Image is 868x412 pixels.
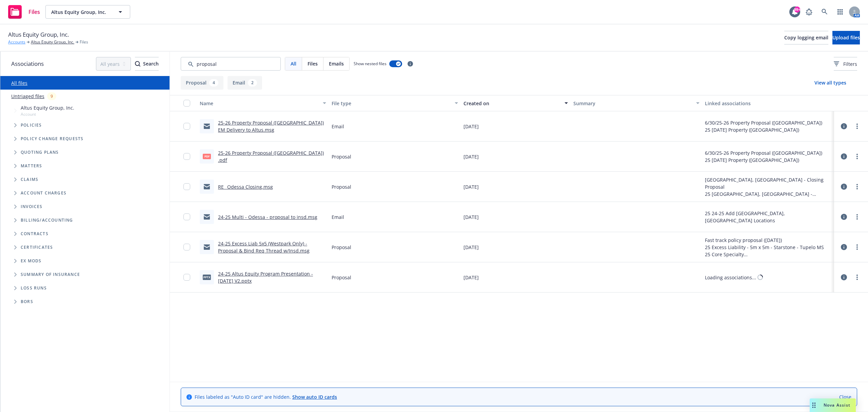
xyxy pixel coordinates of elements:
span: Policies [21,123,42,127]
a: 24-25 Altus Equity Program Presentation - [DATE] V2.pptx [218,270,313,284]
span: Email [332,123,344,130]
span: Claims [21,177,38,182]
a: Files [5,2,43,21]
span: [DATE] [463,123,479,130]
input: Toggle Row Selected [183,123,190,130]
input: Select all [183,100,190,107]
input: Toggle Row Selected [183,153,190,160]
div: Created on [463,100,560,107]
span: Files [28,9,40,15]
div: 4 [209,79,218,87]
a: 25-26 Property Proposal ([GEOGRAPHIC_DATA]) EM Delivery to Altus.msg [218,119,324,133]
span: Upload files [832,34,860,41]
a: 25-26 Property Proposal ([GEOGRAPHIC_DATA]) .pdf [218,150,324,163]
span: Account [21,111,74,117]
div: Drag to move [810,398,818,412]
button: Altus Equity Group, Inc. [45,5,130,19]
a: more [853,122,861,130]
div: 99+ [794,6,800,13]
button: File type [329,95,461,111]
button: Summary [571,95,703,111]
span: Matters [21,164,42,168]
div: Summary [573,100,692,107]
a: more [853,183,861,191]
span: Proposal [332,274,351,281]
span: Altus Equity Group, Inc. [21,104,74,111]
span: pptx [203,275,211,280]
a: Accounts [8,39,25,45]
button: Linked associations [702,95,834,111]
div: 25 Excess Liability - 5m x 5m - Starstone - Tupelo MS [705,244,831,251]
span: Summary of insurance [21,273,80,277]
a: Show auto ID cards [292,394,337,400]
span: Certificates [21,245,53,249]
div: Search [135,57,159,70]
div: 6/30/25-26 Property Proposal ([GEOGRAPHIC_DATA]) [705,119,822,126]
input: Toggle Row Selected [183,183,190,190]
span: Email [332,213,344,221]
span: Associations [11,59,44,68]
span: Show nested files [354,61,387,67]
a: Untriaged files [11,93,44,100]
button: Email [228,76,262,90]
span: Filters [843,60,857,68]
button: SearchSearch [135,57,159,71]
div: Tree Example [0,103,170,213]
button: Created on [461,95,571,111]
a: Report a Bug [802,5,816,19]
span: Invoices [21,205,43,209]
div: 2 [248,79,257,87]
span: Nova Assist [824,402,850,408]
span: Loss Runs [21,286,47,290]
span: Billing/Accounting [21,218,73,222]
a: All files [11,80,27,86]
div: 25 [GEOGRAPHIC_DATA], [GEOGRAPHIC_DATA] - [PERSON_NAME] + XS [705,190,831,198]
span: Contracts [21,232,48,236]
div: 9 [47,92,56,100]
a: RE_ Odessa Closing.msg [218,184,273,190]
a: more [853,213,861,221]
span: Proposal [332,183,351,190]
div: Fast track policy proposal ([DATE]) [705,237,831,244]
button: Copy logging email [784,31,828,44]
svg: Search [135,61,140,67]
input: Toggle Row Selected [183,274,190,281]
input: Toggle Row Selected [183,213,190,220]
div: 25 [DATE] Property ([GEOGRAPHIC_DATA]) [705,126,822,133]
span: Altus Equity Group, Inc. [8,30,69,39]
div: 25 [DATE] Property ([GEOGRAPHIC_DATA]) [705,156,822,164]
div: Linked associations [705,100,831,107]
a: Switch app [833,5,847,19]
button: Upload files [832,31,860,44]
span: Filters [834,60,857,68]
a: more [853,273,861,281]
span: [DATE] [463,153,479,160]
div: 25 24-25 Add [GEOGRAPHIC_DATA], [GEOGRAPHIC_DATA] Locations [705,210,831,224]
span: Policy change requests [21,137,83,141]
span: Files [308,60,318,67]
button: View all types [804,76,857,90]
button: Name [197,95,329,111]
button: Filters [834,57,857,71]
button: Proposal [181,76,223,90]
button: Nova Assist [810,398,856,412]
a: Search [818,5,831,19]
span: Account charges [21,191,66,195]
div: 6/30/25-26 Property Proposal ([GEOGRAPHIC_DATA]) [705,149,822,156]
a: more [853,243,861,251]
span: [DATE] [463,213,479,221]
span: Ex Mods [21,259,41,263]
a: Close [839,393,851,400]
a: more [853,152,861,161]
div: [GEOGRAPHIC_DATA], [GEOGRAPHIC_DATA] - Closing Proposal [705,176,831,190]
input: Search by keyword... [181,57,281,71]
span: Proposal [332,153,351,160]
input: Toggle Row Selected [183,244,190,250]
span: Copy logging email [784,34,828,41]
div: File type [332,100,451,107]
span: [DATE] [463,274,479,281]
span: [DATE] [463,244,479,251]
span: Files [80,39,88,45]
div: Name [200,100,319,107]
span: [DATE] [463,183,479,190]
